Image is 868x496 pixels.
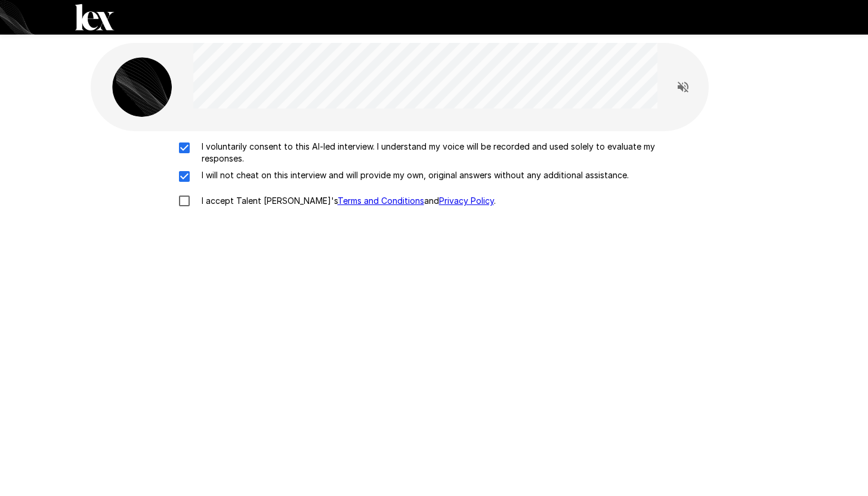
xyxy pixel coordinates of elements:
img: lex_avatar2.png [112,57,172,117]
a: Terms and Conditions [338,196,424,206]
button: Read questions aloud [671,75,695,99]
p: I voluntarily consent to this AI-led interview. I understand my voice will be recorded and used s... [197,141,697,165]
a: Privacy Policy [439,196,494,206]
p: I will not cheat on this interview and will provide my own, original answers without any addition... [197,169,629,181]
p: I accept Talent [PERSON_NAME]'s and . [197,195,496,207]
